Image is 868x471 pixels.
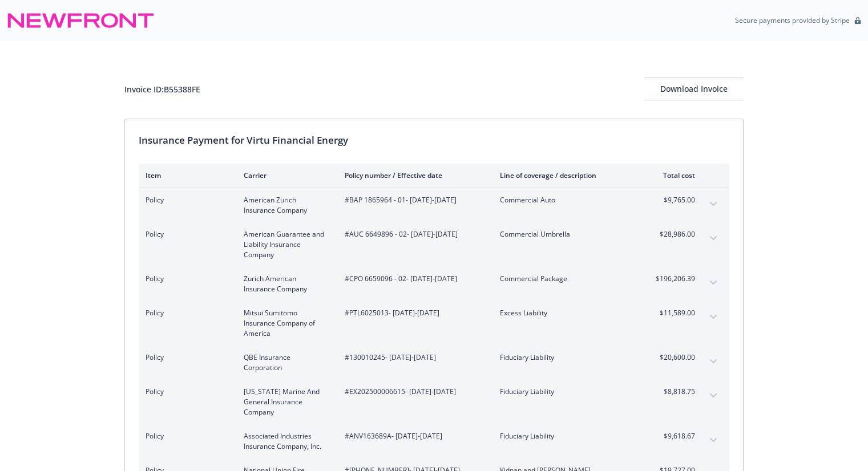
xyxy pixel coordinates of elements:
span: Associated Industries Insurance Company, Inc. [244,431,326,452]
span: American Guarantee and Liability Insurance Company [244,229,326,260]
span: Zurich American Insurance Company [244,274,326,294]
button: expand content [704,308,722,326]
span: QBE Insurance Corporation [244,352,326,373]
div: Total cost [652,170,695,180]
span: Excess Liability [500,308,634,318]
span: American Zurich Insurance Company [244,195,326,216]
span: Policy [146,274,225,284]
span: $28,986.00 [652,229,695,239]
div: PolicyAmerican Guarantee and Liability Insurance Company#AUC 6649896 - 02- [DATE]-[DATE]Commercia... [139,222,729,267]
span: $9,618.67 [652,431,695,441]
div: Insurance Payment for Virtu Financial Energy [139,133,729,148]
span: #AUC 6649896 - 02 - [DATE]-[DATE] [345,229,482,239]
button: expand content [704,274,722,292]
span: $196,206.39 [652,274,695,284]
span: Commercial Package [500,274,634,284]
div: PolicyQBE Insurance Corporation#130010245- [DATE]-[DATE]Fiduciary Liability$20,600.00expand content [139,346,729,380]
div: PolicyAssociated Industries Insurance Company, Inc.#ANV163689A- [DATE]-[DATE]Fiduciary Liability$... [139,424,729,458]
span: Fiduciary Liability [500,352,634,363]
span: Policy [146,431,225,441]
button: expand content [704,352,722,371]
span: #CPO 6659096 - 02 - [DATE]-[DATE] [345,274,482,284]
span: #EX202500006615 - [DATE]-[DATE] [345,387,482,397]
span: Commercial Auto [500,195,634,205]
span: $11,589.00 [652,308,695,318]
span: Fiduciary Liability [500,387,634,397]
button: expand content [704,431,722,449]
span: Mitsui Sumitomo Insurance Company of America [244,308,326,339]
span: #130010245 - [DATE]-[DATE] [345,352,482,363]
span: #BAP 1865964 - 01 - [DATE]-[DATE] [345,195,482,205]
div: Line of coverage / description [500,170,634,180]
div: Policy number / Effective date [345,170,482,180]
span: Policy [146,229,225,239]
div: Download Invoice [644,78,744,100]
button: Download Invoice [644,78,744,100]
div: PolicyMitsui Sumitomo Insurance Company of America#PTL6025013- [DATE]-[DATE]Excess Liability$11,5... [139,301,729,346]
span: Policy [146,308,225,318]
div: PolicyAmerican Zurich Insurance Company#BAP 1865964 - 01- [DATE]-[DATE]Commercial Auto$9,765.00ex... [139,188,729,222]
span: Policy [146,195,225,205]
span: Commercial Umbrella [500,229,634,239]
span: $8,818.75 [652,387,695,397]
button: expand content [704,195,722,213]
div: Invoice ID: B55388FE [124,83,200,95]
span: Fiduciary Liability [500,431,634,441]
span: [US_STATE] Marine And General Insurance Company [244,387,326,417]
span: #ANV163689A - [DATE]-[DATE] [345,431,482,441]
span: $20,600.00 [652,352,695,363]
div: Carrier [244,170,326,180]
span: $9,765.00 [652,195,695,205]
span: Policy [146,352,225,363]
div: Policy[US_STATE] Marine And General Insurance Company#EX202500006615- [DATE]-[DATE]Fiduciary Liab... [139,380,729,424]
button: expand content [704,387,722,405]
button: expand content [704,229,722,247]
span: #PTL6025013 - [DATE]-[DATE] [345,308,482,318]
p: Secure payments provided by Stripe [735,15,850,25]
div: PolicyZurich American Insurance Company#CPO 6659096 - 02- [DATE]-[DATE]Commercial Package$196,206... [139,267,729,301]
span: Policy [146,387,225,397]
div: Item [146,170,225,180]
